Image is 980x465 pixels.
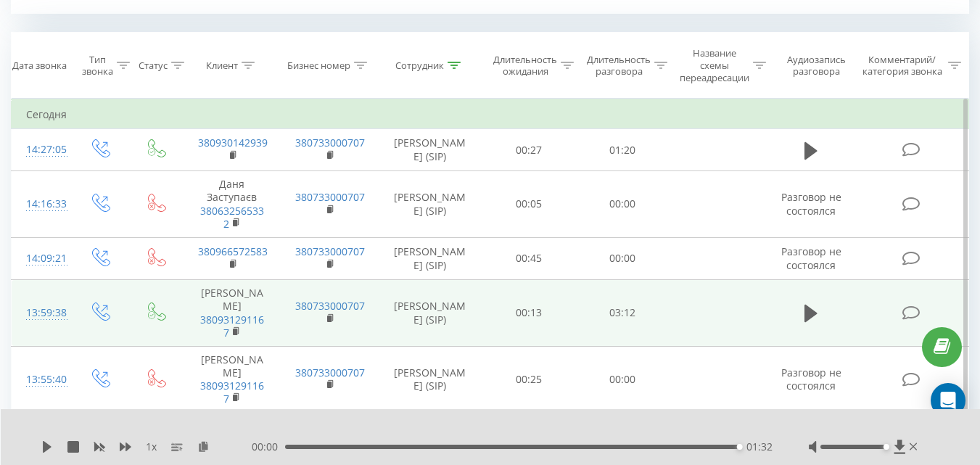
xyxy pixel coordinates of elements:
div: Комментарий/категория звонка [860,54,944,78]
td: [PERSON_NAME] (SIP) [378,129,482,171]
div: 14:09:21 [26,244,57,273]
span: 01:32 [746,440,773,454]
div: Дата звонка [12,59,67,72]
td: 00:25 [482,346,576,413]
td: [PERSON_NAME] (SIP) [378,346,482,413]
td: 00:45 [482,237,576,279]
div: Статус [139,59,168,72]
a: 380966572583 [198,244,268,258]
div: Accessibility label [884,444,889,450]
div: 14:27:05 [26,136,57,164]
div: Тип звонка [82,54,113,78]
span: 1 x [146,440,157,454]
div: Название схемы переадресации [680,47,749,84]
td: [PERSON_NAME] [184,280,281,347]
div: Аудиозапись разговора [780,54,853,78]
div: Клиент [206,59,238,72]
td: 00:00 [576,237,670,279]
a: 380632565332 [200,204,264,231]
td: Даня Заступаєв [184,171,281,238]
td: 03:12 [576,280,670,347]
a: 380733000707 [295,299,365,313]
div: Длительность разговора [587,54,651,78]
td: 00:13 [482,280,576,347]
span: 00:00 [252,440,285,454]
span: Разговор не состоялся [781,244,841,271]
a: 380733000707 [295,244,365,258]
td: [PERSON_NAME] (SIP) [378,171,482,238]
td: 00:00 [576,171,670,238]
a: 380733000707 [295,136,365,149]
td: [PERSON_NAME] (SIP) [378,237,482,279]
span: Разговор не состоялся [781,190,841,217]
td: 00:27 [482,129,576,171]
a: 380930142939 [198,136,268,149]
div: 13:55:40 [26,366,57,394]
div: Длительность ожидания [493,54,557,78]
td: 00:05 [482,171,576,238]
a: 380931291167 [200,313,264,340]
td: Сегодня [12,100,969,129]
div: Сотрудник [395,59,444,72]
div: Open Intercom Messenger [931,383,965,418]
a: 380733000707 [295,366,365,379]
td: 01:20 [576,129,670,171]
td: [PERSON_NAME] (SIP) [378,280,482,347]
div: 13:59:38 [26,299,57,327]
td: 00:00 [576,346,670,413]
span: Разговор не состоялся [781,366,841,392]
a: 380931291167 [200,379,264,406]
div: 14:16:33 [26,190,57,218]
div: Accessibility label [737,444,743,450]
div: Бизнес номер [287,59,350,72]
a: 380733000707 [295,190,365,204]
td: [PERSON_NAME] [184,346,281,413]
